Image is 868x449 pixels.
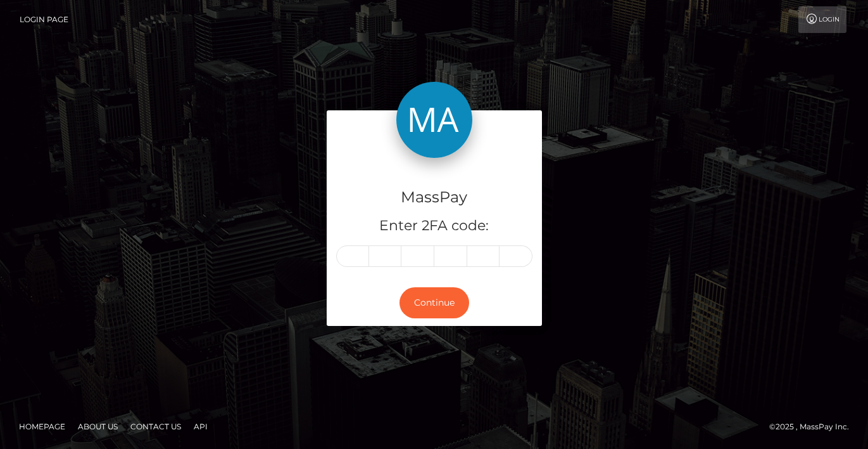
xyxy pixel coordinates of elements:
h5: Enter 2FA code: [336,216,532,236]
a: API [189,417,213,436]
button: Continue [399,287,469,318]
div: © 2025 , MassPay Inc. [769,420,859,434]
a: Contact Us [125,417,186,436]
a: Homepage [14,417,70,436]
img: MassPay [396,82,472,158]
a: Login [798,6,846,33]
a: About Us [73,417,123,436]
h4: MassPay [336,186,532,209]
a: Login Page [20,6,68,33]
